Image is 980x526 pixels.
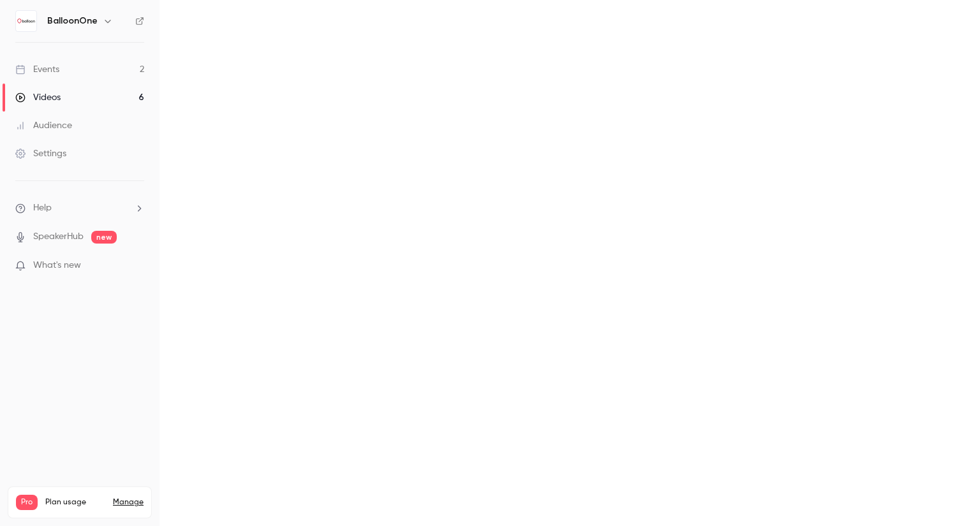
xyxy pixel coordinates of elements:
a: SpeakerHub [33,230,84,244]
h6: BalloonOne [47,15,98,27]
span: Plan usage [45,497,105,508]
div: Events [15,63,59,76]
a: Manage [113,497,144,508]
img: BalloonOne [16,11,36,31]
div: Videos [15,91,61,104]
span: Help [33,201,52,215]
div: Audience [15,119,72,132]
li: help-dropdown-opener [15,201,144,215]
span: What's new [33,259,81,272]
span: new [91,231,117,244]
span: Pro [16,495,38,510]
iframe: Noticeable Trigger [129,260,144,272]
div: Settings [15,147,66,160]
